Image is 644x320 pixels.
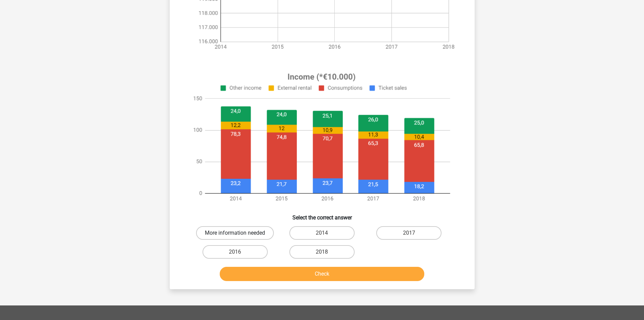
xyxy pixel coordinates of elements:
h6: Select the correct answer [181,209,464,221]
label: 2014 [289,226,355,240]
label: More information needed [196,226,274,240]
button: Check [220,267,424,281]
label: 2018 [289,245,355,259]
label: 2017 [376,226,442,240]
label: 2016 [202,245,268,259]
